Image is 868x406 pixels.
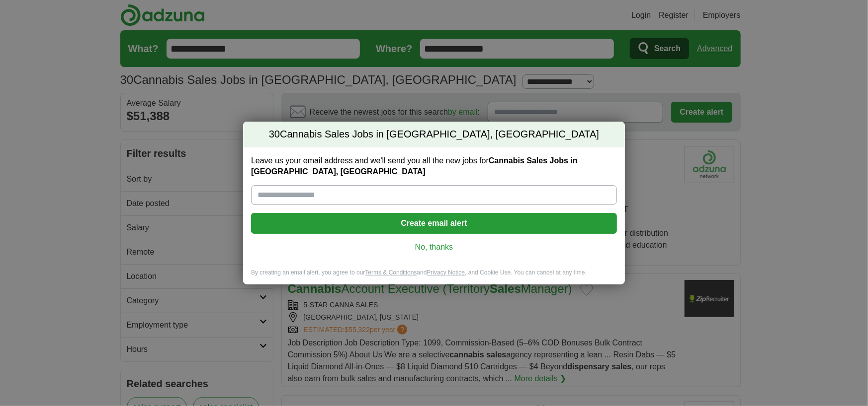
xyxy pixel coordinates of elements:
[427,269,465,276] a: Privacy Notice
[259,242,609,253] a: No, thanks
[243,269,625,285] div: By creating an email alert, you agree to our and , and Cookie Use. You can cancel at any time.
[251,213,617,234] button: Create email alert
[365,269,417,276] a: Terms & Conditions
[251,156,578,176] strong: Cannabis Sales Jobs in [GEOGRAPHIC_DATA], [GEOGRAPHIC_DATA]
[243,122,625,147] h2: Cannabis Sales Jobs in [GEOGRAPHIC_DATA], [GEOGRAPHIC_DATA]
[251,155,617,177] label: Leave us your email address and we'll send you all the new jobs for
[269,128,280,141] span: 30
